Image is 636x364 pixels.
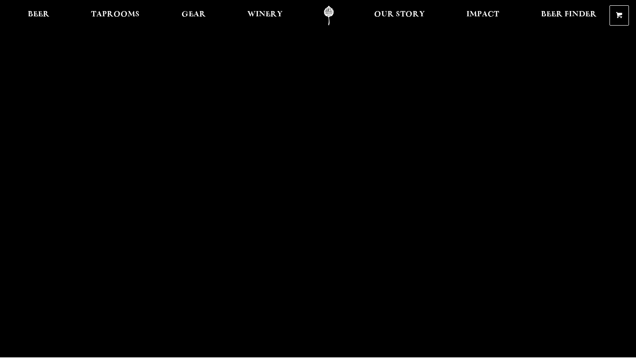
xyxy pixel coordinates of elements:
[541,11,597,18] span: Beer Finder
[312,6,345,26] a: Odell Home
[85,6,145,26] a: Taprooms
[91,11,140,18] span: Taprooms
[176,6,212,26] a: Gear
[247,11,283,18] span: Winery
[466,11,499,18] span: Impact
[535,6,602,26] a: Beer Finder
[22,6,55,26] a: Beer
[461,6,505,26] a: Impact
[368,6,431,26] a: Our Story
[182,11,206,18] span: Gear
[28,11,49,18] span: Beer
[374,11,425,18] span: Our Story
[242,6,288,26] a: Winery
